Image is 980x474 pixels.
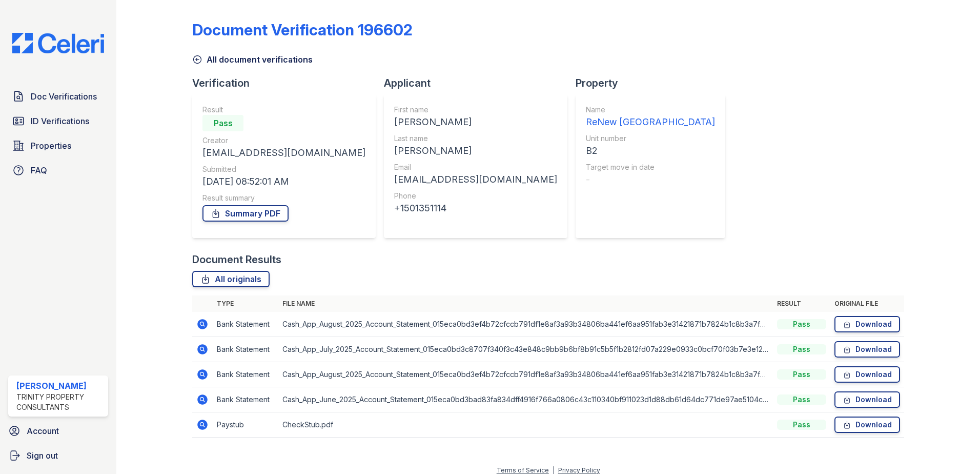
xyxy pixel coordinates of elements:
[278,337,773,362] td: Cash_App_July_2025_Account_Statement_015eca0bd3c8707f340f3c43e848c9bb9b6bf8b91c5b5f1b2812fd07a229...
[8,86,108,107] a: Doc Verifications
[394,201,557,215] div: +1501351114
[192,271,270,287] a: All originals
[394,162,557,172] div: Email
[834,341,900,358] a: Download
[202,174,365,189] div: [DATE] 08:52:01 AM
[27,449,58,462] span: Sign out
[586,105,715,115] div: Name
[394,133,557,144] div: Last name
[394,144,557,158] div: [PERSON_NAME]
[192,76,384,90] div: Verification
[777,394,826,405] div: Pass
[192,53,313,66] a: All document verifications
[31,90,97,103] span: Doc Verifications
[777,344,826,354] div: Pass
[202,105,365,115] div: Result
[27,425,59,437] span: Account
[16,380,104,392] div: [PERSON_NAME]
[834,316,900,332] a: Download
[16,392,104,412] div: Trinity Property Consultants
[192,21,413,39] div: Document Verification 196602
[8,135,108,156] a: Properties
[777,369,826,380] div: Pass
[773,295,830,312] th: Result
[4,445,112,466] a: Sign out
[834,366,900,383] a: Download
[4,421,112,441] a: Account
[278,362,773,387] td: Cash_App_August_2025_Account_Statement_015eca0bd3ef4b72cfccb791df1e8af3a93b34806ba441ef6aa951fab3...
[586,144,715,158] div: B2
[553,466,555,474] div: |
[202,164,365,174] div: Submitted
[834,391,900,408] a: Download
[213,362,278,387] td: Bank Statement
[576,76,733,90] div: Property
[586,133,715,144] div: Unit number
[8,160,108,181] a: FAQ
[213,312,278,337] td: Bank Statement
[8,111,108,131] a: ID Verifications
[213,387,278,412] td: Bank Statement
[777,319,826,329] div: Pass
[202,205,289,222] a: Summary PDF
[192,252,281,267] div: Document Results
[586,162,715,172] div: Target move in date
[202,135,365,146] div: Creator
[202,115,243,131] div: Pass
[278,387,773,412] td: Cash_App_June_2025_Account_Statement_015eca0bd3bad83fa834dff4916f766a0806c43c110340bf911023d1d88d...
[213,337,278,362] td: Bank Statement
[586,115,715,129] div: ReNew [GEOGRAPHIC_DATA]
[31,115,89,127] span: ID Verifications
[394,105,557,115] div: First name
[213,412,278,438] td: Paystub
[278,412,773,438] td: CheckStub.pdf
[31,164,47,176] span: FAQ
[278,295,773,312] th: File name
[202,193,365,203] div: Result summary
[31,140,71,152] span: Properties
[278,312,773,337] td: Cash_App_August_2025_Account_Statement_015eca0bd3ef4b72cfccb791df1e8af3a93b34806ba441ef6aa951fab3...
[213,295,278,312] th: Type
[202,146,365,160] div: [EMAIL_ADDRESS][DOMAIN_NAME]
[4,33,112,53] img: CE_Logo_Blue-a8612792a0a2168367f1c8372b55b34899dd931a85d93a1a3d3e32e68fde9ad4.png
[394,172,557,187] div: [EMAIL_ADDRESS][DOMAIN_NAME]
[497,466,549,474] a: Terms of Service
[394,191,557,201] div: Phone
[834,417,900,433] a: Download
[830,295,904,312] th: Original file
[558,466,600,474] a: Privacy Policy
[586,105,715,129] a: Name ReNew [GEOGRAPHIC_DATA]
[586,172,715,187] div: -
[384,76,576,90] div: Applicant
[777,420,826,430] div: Pass
[394,115,557,129] div: [PERSON_NAME]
